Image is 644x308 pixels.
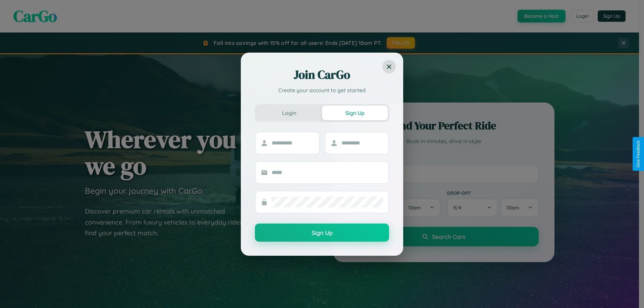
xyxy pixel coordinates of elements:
div: Give Feedback [636,140,641,168]
h2: Join CarGo [255,67,389,83]
button: Login [256,106,322,120]
button: Sign Up [322,106,388,120]
p: Create your account to get started [255,86,389,94]
button: Sign Up [255,224,389,242]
